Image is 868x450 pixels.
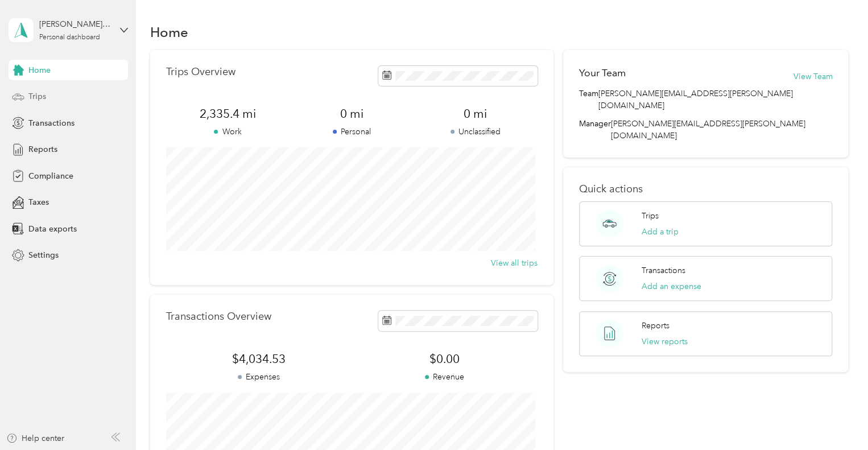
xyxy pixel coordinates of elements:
p: Personal [290,126,414,138]
h2: Your Team [579,66,626,80]
span: 0 mi [414,106,538,122]
span: Transactions [28,117,75,129]
span: Reports [28,143,57,155]
span: 0 mi [290,106,414,122]
span: Trips [28,90,46,102]
span: Taxes [28,196,49,208]
p: Trips Overview [166,66,235,78]
h1: Home [150,26,188,38]
div: Personal dashboard [39,34,100,41]
p: Expenses [166,371,352,383]
iframe: Everlance-gr Chat Button Frame [804,386,868,450]
span: $0.00 [352,351,537,367]
span: Home [28,64,51,76]
p: Transactions Overview [166,311,271,323]
span: [PERSON_NAME][EMAIL_ADDRESS][PERSON_NAME][DOMAIN_NAME] [598,88,832,112]
div: [PERSON_NAME] [PERSON_NAME] [39,18,110,30]
button: View all trips [491,257,538,269]
span: Data exports [28,223,77,235]
button: Add a trip [642,226,679,238]
span: [PERSON_NAME][EMAIL_ADDRESS][PERSON_NAME][DOMAIN_NAME] [611,119,805,141]
p: Reports [642,320,669,332]
span: Manager [579,118,611,142]
span: $4,034.53 [166,351,352,367]
p: Unclassified [414,126,538,138]
p: Quick actions [579,183,832,195]
button: Add an expense [642,280,701,292]
span: Settings [28,249,59,261]
button: View reports [642,336,688,348]
span: 2,335.4 mi [166,106,290,122]
span: Compliance [28,170,73,182]
p: Transactions [642,265,685,276]
button: Help center [6,432,64,444]
span: Team [579,88,598,112]
p: Trips [642,210,659,222]
p: Work [166,126,290,138]
button: View Team [793,71,832,82]
p: Revenue [352,371,537,383]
